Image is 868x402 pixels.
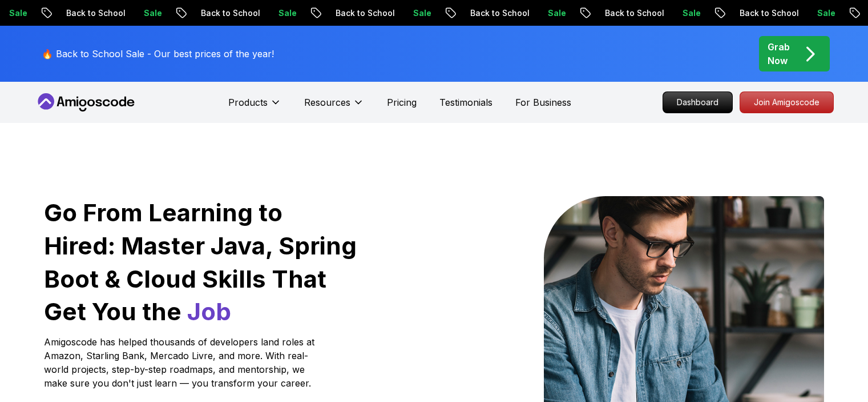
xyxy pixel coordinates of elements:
[768,40,790,67] p: Grab Now
[49,7,86,19] p: Sale
[376,7,453,19] p: Back to School
[515,95,571,109] a: For Business
[453,7,490,19] p: Sale
[645,7,722,19] p: Back to School
[722,7,759,19] p: Sale
[663,91,733,113] a: Dashboard
[44,335,318,390] p: Amigoscode has helped thousands of developers land roles at Amazon, Starling Bank, Mercado Livre,...
[42,47,274,61] p: 🔥 Back to School Sale - Our best prices of the year!
[228,95,268,109] p: Products
[439,95,492,109] a: Testimonials
[304,95,364,118] button: Resources
[510,7,588,19] p: Back to School
[184,7,220,19] p: Sale
[740,91,834,113] a: Join Amigoscode
[187,297,231,326] span: Job
[780,7,857,19] p: Back to School
[304,95,350,109] p: Resources
[44,196,358,328] h1: Go From Learning to Hired: Master Java, Spring Boot & Cloud Skills That Get You the
[106,7,184,19] p: Back to School
[228,95,281,118] button: Products
[663,92,732,113] p: Dashboard
[740,92,833,113] p: Join Amigoscode
[387,95,417,109] a: Pricing
[588,7,624,19] p: Sale
[241,7,318,19] p: Back to School
[318,7,355,19] p: Sale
